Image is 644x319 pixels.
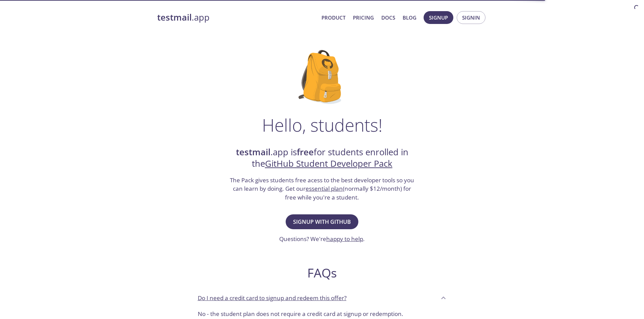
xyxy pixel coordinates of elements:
a: Blog [403,13,416,22]
h1: Hello, students! [262,115,382,135]
a: essential plan [306,185,343,192]
a: Pricing [353,13,374,22]
h3: Questions? We're . [279,235,365,243]
a: testmail.app [157,12,316,23]
span: Signin [462,13,480,22]
a: happy to help [326,235,363,243]
button: Signup with GitHub [286,214,358,229]
button: Signin [457,11,485,24]
strong: testmail [157,11,192,23]
h2: .app is for students enrolled in the [229,147,415,170]
h2: FAQs [192,265,452,281]
strong: free [297,146,314,158]
a: Docs [381,13,395,22]
h3: The Pack gives students free acess to the best developer tools so you can learn by doing. Get our... [229,176,415,202]
div: Do I need a credit card to signup and redeem this offer? [192,289,452,307]
p: Do I need a credit card to signup and redeem this offer? [198,294,347,302]
p: No - the student plan does not require a credit card at signup or redemption. [198,310,447,318]
span: Signup [429,13,448,22]
button: Signup [424,11,453,24]
strong: testmail [236,146,270,158]
a: Product [321,13,345,22]
img: github-student-backpack.png [299,50,345,104]
span: Signup with GitHub [293,217,351,227]
a: GitHub Student Developer Pack [265,158,392,169]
